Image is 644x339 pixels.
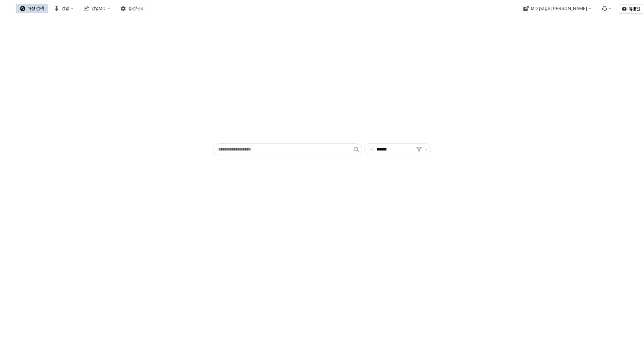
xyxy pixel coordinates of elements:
[369,147,374,152] span: -
[519,4,596,13] button: MD page [PERSON_NAME]
[79,4,115,13] button: 영업MD
[128,6,144,11] div: 설정/관리
[28,6,44,11] div: 매장 검색
[61,6,69,11] div: 영업
[530,6,587,11] div: MD page [PERSON_NAME]
[629,6,640,12] p: 유병일
[422,144,431,155] button: 제안 사항 표시
[50,4,78,13] button: 영업
[519,4,596,13] div: MD page 이동
[116,4,149,13] button: 설정/관리
[91,6,106,11] div: 영업MD
[16,4,48,13] button: 매장 검색
[597,4,616,13] div: Menu item 6
[619,4,643,14] button: 유병일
